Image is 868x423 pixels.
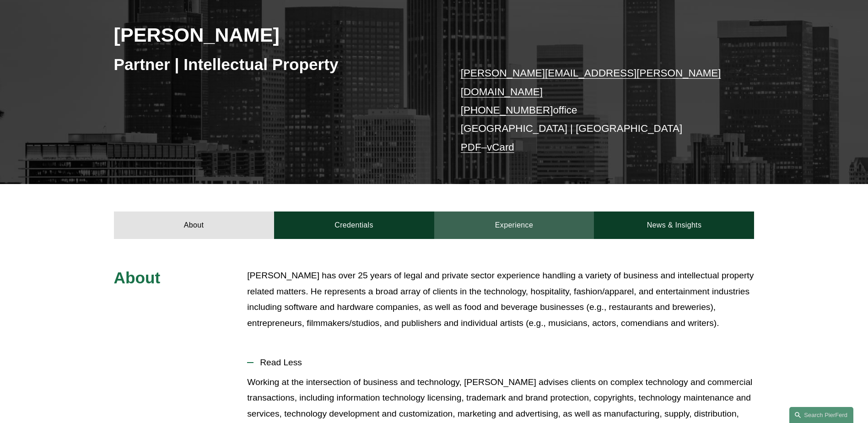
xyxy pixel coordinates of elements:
h2: [PERSON_NAME] [114,23,434,47]
h3: Partner | Intellectual Property [114,54,434,75]
a: [PERSON_NAME][EMAIL_ADDRESS][PERSON_NAME][DOMAIN_NAME] [461,67,721,97]
span: Read Less [253,358,754,368]
p: office [GEOGRAPHIC_DATA] | [GEOGRAPHIC_DATA] – [461,64,728,157]
a: News & Insights [594,211,754,239]
a: [PHONE_NUMBER] [461,104,553,116]
a: About [114,211,274,239]
a: Experience [434,211,594,239]
p: [PERSON_NAME] has over 25 years of legal and private sector experience handling a variety of busi... [247,268,754,331]
a: Credentials [274,211,434,239]
a: PDF [461,141,481,153]
span: About [114,269,161,287]
a: Search this site [789,407,853,423]
button: Read Less [247,351,754,374]
a: vCard [487,141,514,153]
